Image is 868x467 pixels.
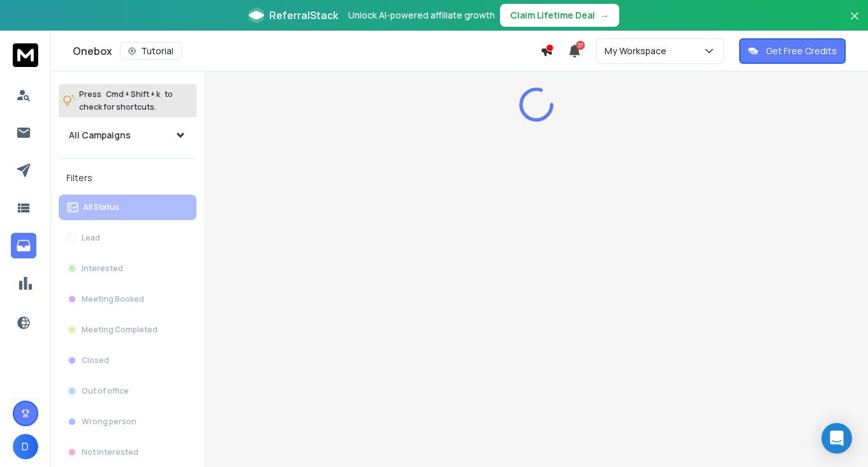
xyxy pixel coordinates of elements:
[600,9,609,22] span: →
[59,122,196,148] button: All Campaigns
[576,41,585,50] span: 27
[766,45,837,57] p: Get Free Credits
[605,45,672,57] p: My Workspace
[269,8,338,23] span: ReferralStack
[13,434,38,459] button: D
[120,42,182,60] button: Tutorial
[739,38,846,64] button: Get Free Credits
[821,423,852,454] div: Open Intercom Messenger
[69,129,131,142] h1: All Campaigns
[500,4,619,27] button: Claim Lifetime Deal→
[846,8,863,38] button: Close banner
[73,42,540,60] div: Onebox
[348,9,495,22] p: Unlock AI-powered affiliate growth
[59,169,196,187] h3: Filters
[104,87,162,101] span: Cmd + Shift + k
[79,88,173,114] p: Press to check for shortcuts.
